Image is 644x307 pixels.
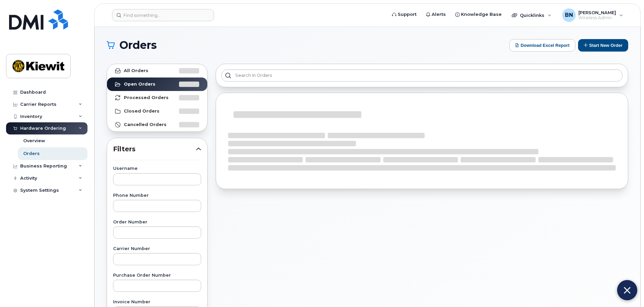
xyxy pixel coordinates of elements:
[124,109,159,114] strong: Closed Orders
[113,247,201,251] label: Carrier Number
[506,101,641,304] iframe: Five9 LiveChat
[107,118,207,131] a: Cancelled Orders
[221,69,622,82] input: Search in orders
[107,104,207,118] a: Closed Orders
[124,68,148,73] strong: All Orders
[107,64,207,78] a: All Orders
[124,95,169,100] strong: Processed Orders
[119,40,157,50] span: Orders
[113,193,201,198] label: Phone Number
[113,144,196,154] span: Filters
[107,78,207,91] a: Open Orders
[107,91,207,104] a: Processed Orders
[124,122,167,127] strong: Cancelled Orders
[509,39,575,52] button: Download Excel Report
[113,300,201,304] label: Invoice Number
[578,39,628,52] button: Start New Order
[113,273,201,278] label: Purchase Order Number
[624,285,631,296] img: Close chat
[113,166,201,171] label: Username
[113,220,201,224] label: Order Number
[124,82,155,87] strong: Open Orders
